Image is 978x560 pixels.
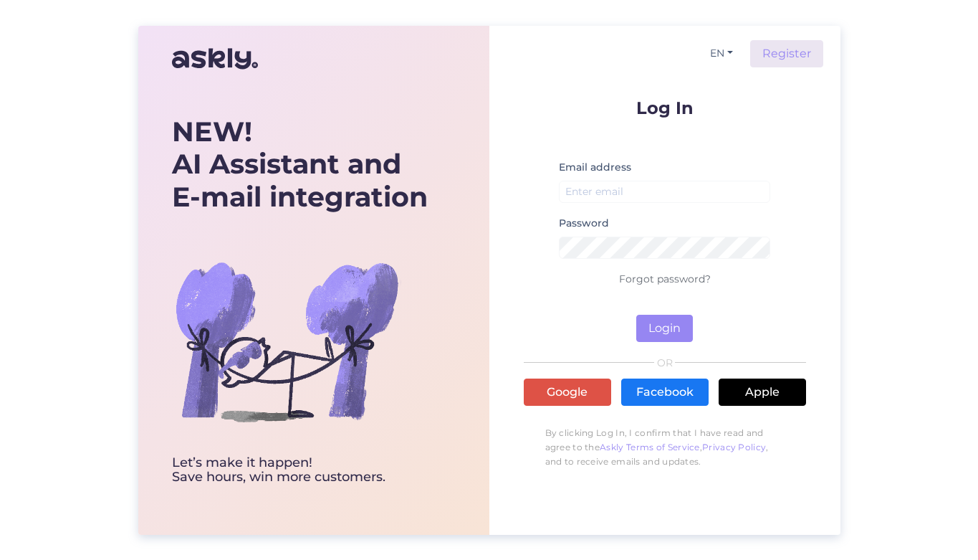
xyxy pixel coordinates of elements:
b: NEW! [172,115,252,148]
a: Privacy Policy [702,442,766,452]
div: Let’s make it happen! Save hours, win more customers. [172,456,428,485]
button: EN [704,43,739,64]
button: Login [636,315,693,342]
p: By clicking Log In, I confirm that I have read and agree to the , , and to receive emails and upd... [524,419,806,476]
span: OR [654,358,675,368]
a: Google [524,379,611,406]
label: Email address [559,160,631,175]
label: Password [559,216,609,231]
a: Facebook [621,379,709,406]
a: Askly Terms of Service [600,442,700,452]
a: Forgot password? [619,272,711,285]
img: bg-askly [172,227,401,456]
div: AI Assistant and E-mail integration [172,115,428,214]
img: Askly [172,42,258,76]
input: Enter email [559,181,771,203]
a: Apple [719,379,806,406]
a: Register [750,40,823,67]
p: Log In [524,99,806,117]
